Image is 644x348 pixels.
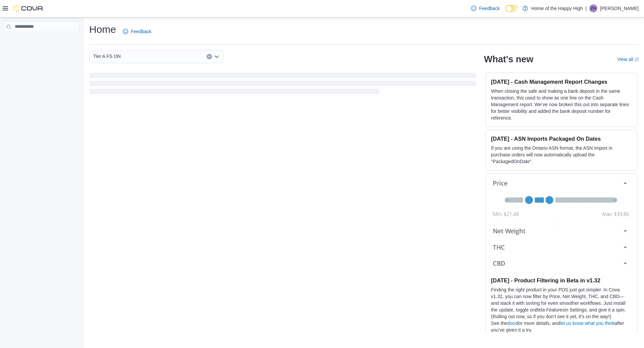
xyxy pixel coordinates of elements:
p: When closing the safe and making a bank deposit in the same transaction, this used to show as one... [491,88,632,121]
em: Beta Features [535,307,565,312]
input: Dark Mode [505,5,519,12]
a: docs [507,321,517,326]
p: If you are using the Ontario ASN format, the ASN Import in purchase orders will now automatically... [491,145,632,165]
p: Home of the Happy High [531,4,583,12]
span: ZH [591,4,596,12]
div: Zachary Haire [589,4,597,12]
nav: Complex example [4,33,79,50]
button: Clear input [207,54,212,59]
span: Feedback [479,5,499,12]
p: [PERSON_NAME] [600,4,639,12]
h3: [DATE] - Cash Management Report Changes [491,78,632,85]
svg: External link [635,58,639,62]
a: Feedback [468,2,502,15]
h3: [DATE] - Product Filtering in Beta in v1.32 [491,277,632,284]
h2: What's new [484,54,533,65]
img: Cova [13,5,44,12]
a: Feedback [120,25,154,38]
p: Finding the right product in your POS just got simpler. In Cova v1.32, you can now filter by Pric... [491,286,632,320]
button: Open list of options [214,54,219,59]
span: Feedback [131,28,151,35]
a: let us know what you think [560,321,614,326]
p: | [585,4,587,12]
h3: [DATE] - ASN Imports Packaged On Dates [491,135,632,142]
a: View allExternal link [617,57,639,62]
p: See the for more details, and after you’ve given it a try. [491,320,632,333]
span: Tier A FS ON [93,52,121,60]
span: Loading [89,74,476,95]
h1: Home [89,23,116,36]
